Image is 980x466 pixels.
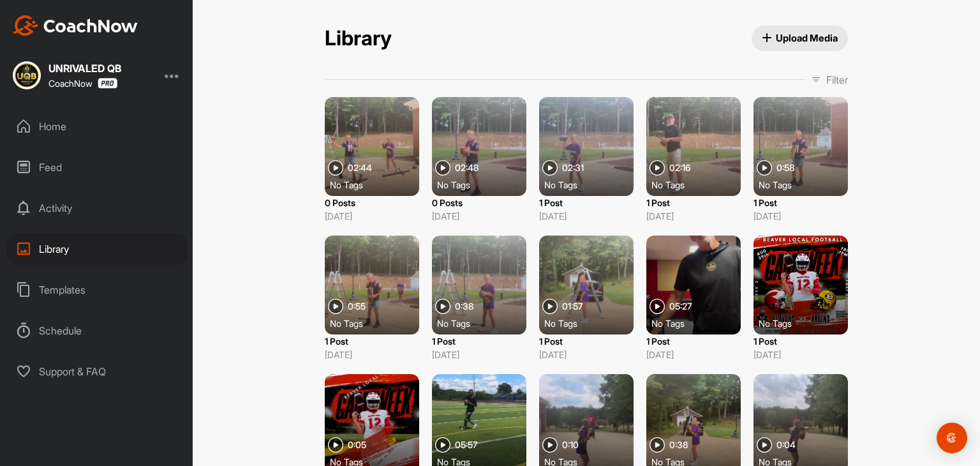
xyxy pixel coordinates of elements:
[757,437,772,453] img: play
[542,437,558,453] img: play
[48,63,121,73] div: UNRIVALED QB
[754,348,848,361] p: [DATE]
[650,437,665,453] img: play
[435,437,450,453] img: play
[328,160,343,176] img: play
[328,299,343,314] img: play
[562,440,579,449] span: 0:10
[759,178,853,191] div: No Tags
[762,31,838,45] span: Upload Media
[7,274,187,306] div: Templates
[13,61,41,89] img: square_c284e479c0c8c671a89759a117e75fcc.jpg
[98,78,117,89] img: CoachNow Pro
[455,163,479,172] span: 02:48
[542,160,558,176] img: play
[542,299,558,314] img: play
[646,334,741,348] p: 1 Post
[669,440,688,449] span: 0:38
[7,110,187,142] div: Home
[435,299,450,314] img: play
[646,348,741,361] p: [DATE]
[937,423,967,453] div: Open Intercom Messenger
[432,196,526,209] p: 0 Posts
[330,178,424,191] div: No Tags
[646,196,741,209] p: 1 Post
[544,178,639,191] div: No Tags
[669,163,690,172] span: 02:16
[325,348,419,361] p: [DATE]
[539,334,634,348] p: 1 Post
[539,209,634,223] p: [DATE]
[348,163,372,172] span: 02:44
[650,299,665,314] img: play
[752,26,849,51] button: Upload Media
[539,196,634,209] p: 1 Post
[455,440,478,449] span: 05:57
[435,160,450,176] img: play
[7,192,187,224] div: Activity
[432,334,526,348] p: 1 Post
[562,302,583,311] span: 01:57
[651,178,746,191] div: No Tags
[754,196,848,209] p: 1 Post
[437,178,531,191] div: No Tags
[348,440,366,449] span: 0:05
[432,348,526,361] p: [DATE]
[328,437,343,453] img: play
[7,233,187,265] div: Library
[544,317,639,329] div: No Tags
[7,356,187,387] div: Support & FAQ
[325,26,392,51] h2: Library
[325,334,419,348] p: 1 Post
[432,209,526,223] p: [DATE]
[754,334,848,348] p: 1 Post
[826,72,848,87] p: Filter
[437,317,531,329] div: No Tags
[330,317,424,329] div: No Tags
[562,163,584,172] span: 02:31
[348,302,366,311] span: 0:55
[455,302,473,311] span: 0:38
[539,348,634,361] p: [DATE]
[650,160,665,176] img: play
[651,317,746,329] div: No Tags
[754,209,848,223] p: [DATE]
[48,78,117,89] div: CoachNow
[776,163,794,172] span: 0:58
[325,196,419,209] p: 0 Posts
[757,160,772,176] img: play
[7,315,187,347] div: Schedule
[7,151,187,183] div: Feed
[646,209,741,223] p: [DATE]
[325,209,419,223] p: [DATE]
[759,317,853,329] div: No Tags
[669,302,692,311] span: 05:27
[776,440,796,449] span: 0:04
[13,15,138,36] img: CoachNow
